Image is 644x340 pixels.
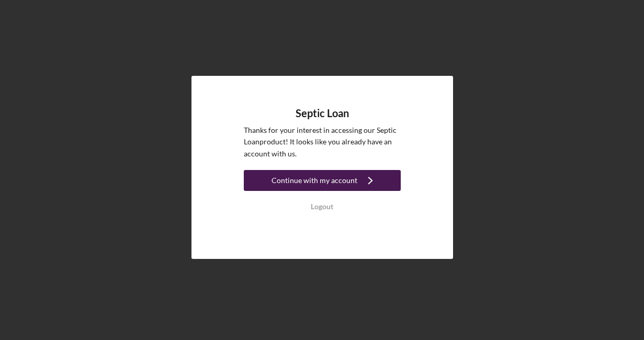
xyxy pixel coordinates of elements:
[244,196,401,217] button: Logout
[311,196,333,217] div: Logout
[244,170,401,194] a: Continue with my account
[296,107,349,119] h4: Septic Loan
[272,170,357,191] div: Continue with my account
[244,170,401,191] button: Continue with my account
[244,124,401,160] p: Thanks for your interest in accessing our Septic Loan product! It looks like you already have an ...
